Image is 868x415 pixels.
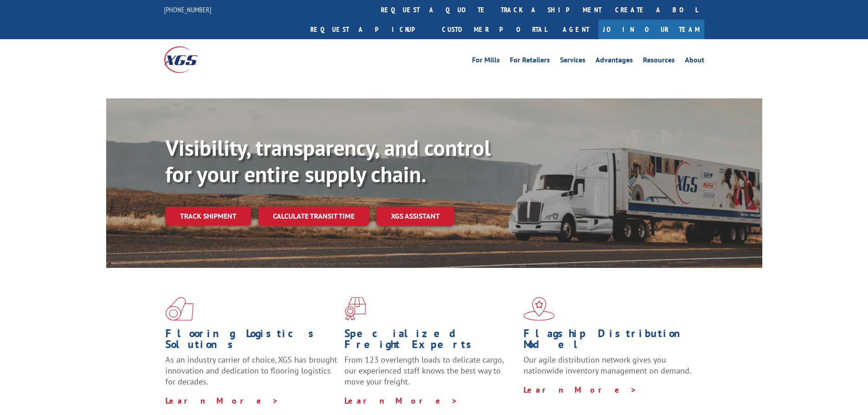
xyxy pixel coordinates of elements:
[303,20,435,39] a: Request a pickup
[344,395,458,406] a: Learn More >
[165,133,491,188] b: Visibility, transparency, and control for your entire supply chain.
[165,206,251,225] a: Track shipment
[258,206,369,226] a: Calculate transit time
[524,297,555,321] img: xgs-icon-flagship-distribution-model-red
[165,297,194,321] img: xgs-icon-total-supply-chain-intelligence-red
[165,328,338,354] h1: Flooring Logistics Solutions
[165,395,279,406] a: Learn More >
[472,56,500,67] a: For Mills
[344,354,517,395] p: From 123 overlength loads to delicate cargo, our experienced staff knows the best way to move you...
[164,5,211,14] a: [PHONE_NUMBER]
[344,328,517,354] h1: Specialized Freight Experts
[598,20,704,39] a: Join Our Team
[643,56,675,67] a: Resources
[510,56,550,67] a: For Retailers
[524,328,696,354] h1: Flagship Distribution Model
[165,354,337,387] span: As an industry carrier of choice, XGS has brought innovation and dedication to flooring logistics...
[524,354,691,376] span: Our agile distribution network gives you nationwide inventory management on demand.
[524,384,637,395] a: Learn More >
[376,206,454,226] a: XGS ASSISTANT
[344,297,366,321] img: xgs-icon-focused-on-flooring-red
[596,56,633,67] a: Advantages
[560,56,586,67] a: Services
[554,20,598,39] a: Agent
[685,56,704,67] a: About
[435,20,554,39] a: Customer Portal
